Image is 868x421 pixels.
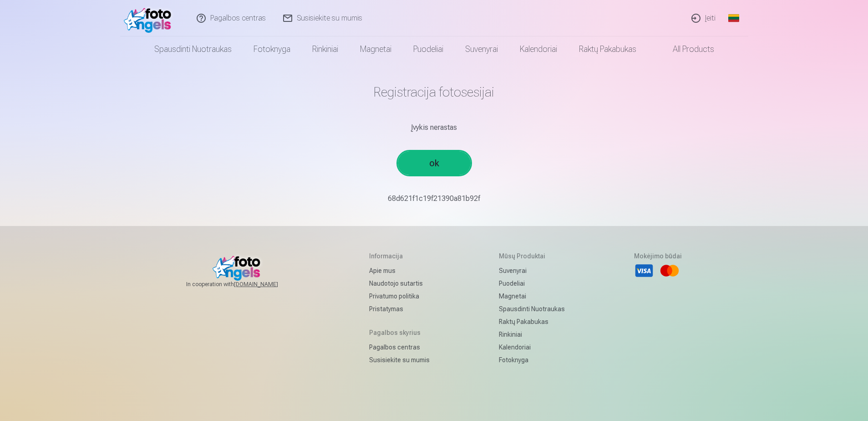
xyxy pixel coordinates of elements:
a: Suvenyrai [499,264,565,277]
div: Įvykis nerastas [168,122,700,133]
h5: Informacija [369,252,430,261]
a: All products [647,36,725,62]
a: Pagalbos centras [369,341,430,354]
li: Visa [634,261,654,281]
span: In cooperation with [186,281,300,288]
a: Pristatymas [369,303,430,315]
a: Kalendoriai [499,341,565,354]
p: 68d621f1c19f21390a81b92f￼￼ [168,193,700,204]
a: Rinkiniai [499,328,565,341]
a: [DOMAIN_NAME] [234,281,300,288]
a: Kalendoriai [509,36,568,62]
a: Naudotojo sutartis [369,277,430,290]
a: Puodeliai [499,277,565,290]
a: Spausdinti nuotraukas [143,36,243,62]
a: Rinkiniai [301,36,349,62]
a: Spausdinti nuotraukas [499,303,565,315]
li: Mastercard [660,261,680,281]
a: ok [398,151,471,175]
a: Puodeliai [402,36,454,62]
a: Raktų pakabukas [499,315,565,328]
a: Fotoknyga [243,36,301,62]
a: Raktų pakabukas [568,36,647,62]
a: Susisiekite su mumis [369,354,430,366]
img: /fa2 [124,4,176,33]
a: Magnetai [499,290,565,303]
a: Apie mus [369,264,430,277]
a: Fotoknyga [499,354,565,366]
h1: Registracija fotosesijai [168,84,700,100]
a: Privatumo politika [369,290,430,303]
a: Suvenyrai [454,36,509,62]
h5: Pagalbos skyrius [369,328,430,337]
h5: Mokėjimo būdai [634,252,682,261]
a: Magnetai [349,36,402,62]
h5: Mūsų produktai [499,252,565,261]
